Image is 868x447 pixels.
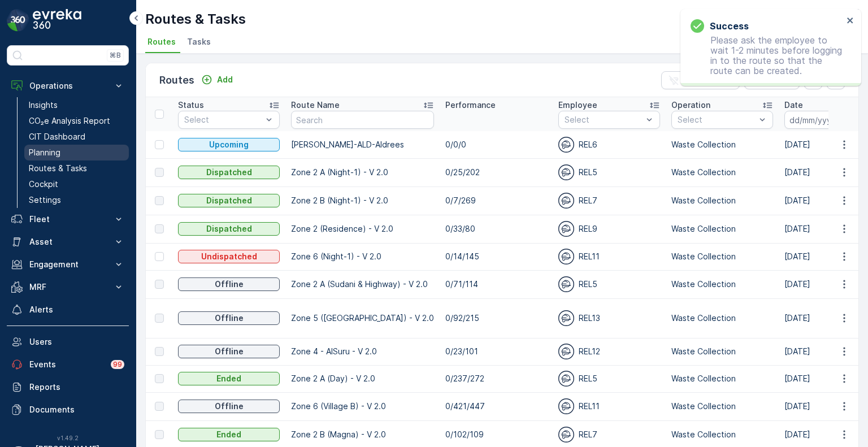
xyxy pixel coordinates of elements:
p: ⌘B [110,51,121,60]
button: Clear Filters [661,71,740,89]
button: Offline [178,400,280,413]
div: Toggle Row Selected [155,196,164,205]
td: 0/421/447 [440,392,553,420]
div: Toggle Row Selected [155,280,164,289]
p: Planning [29,147,60,158]
td: 0/25/202 [440,158,553,186]
p: Date [784,99,803,111]
h3: Success [710,19,749,33]
td: Waste Collection [666,338,779,365]
p: Route Name [291,99,340,111]
p: Asset [29,236,106,248]
div: REL5 [558,164,660,180]
button: Engagement [7,253,129,276]
div: Toggle Row Selected [155,314,164,323]
td: Zone 4 - AlSuru - V 2.0 [285,338,440,365]
p: Employee [558,99,597,111]
span: Tasks [187,36,211,47]
p: Documents [29,404,124,415]
td: Zone 2 (Residence) - V 2.0 [285,215,440,243]
td: 0/71/114 [440,270,553,298]
td: Zone 6 (Night-1) - V 2.0 [285,243,440,270]
td: 0/0/0 [440,131,553,158]
td: Waste Collection [666,270,779,298]
p: Events [29,359,104,370]
div: REL7 [558,427,660,442]
button: Ended [178,372,280,385]
input: Search [291,111,434,129]
p: Performance [445,99,496,111]
div: Toggle Row Selected [155,168,164,177]
button: Dispatched [178,166,280,179]
div: Toggle Row Selected [155,140,164,149]
p: Offline [215,346,244,357]
img: svg%3e [558,427,574,442]
a: Users [7,331,129,353]
button: Ended [178,428,280,441]
button: Asset [7,231,129,253]
div: REL9 [558,221,660,237]
p: Settings [29,194,61,206]
td: Zone 2 B (Night-1) - V 2.0 [285,186,440,215]
img: svg%3e [558,137,574,153]
p: Routes & Tasks [145,10,246,28]
button: Offline [178,345,280,358]
img: svg%3e [558,164,574,180]
button: Offline [178,277,280,291]
p: CO₂e Analysis Report [29,115,110,127]
td: 0/7/269 [440,186,553,215]
input: dd/mm/yyyy [784,111,862,129]
div: Toggle Row Selected [155,402,164,411]
p: Operations [29,80,106,92]
td: Waste Collection [666,158,779,186]
div: REL7 [558,193,660,209]
p: Offline [215,313,244,324]
p: Dispatched [206,167,252,178]
img: svg%3e [558,193,574,209]
p: Engagement [29,259,106,270]
p: Status [178,99,204,111]
p: Dispatched [206,223,252,235]
a: Cockpit [24,176,129,192]
td: Waste Collection [666,186,779,215]
p: Routes [159,72,194,88]
a: Settings [24,192,129,208]
td: 0/237/272 [440,365,553,392]
p: MRF [29,281,106,293]
p: Ended [216,429,241,440]
td: Zone 6 (Village B) - V 2.0 [285,392,440,420]
p: Dispatched [206,195,252,206]
p: Routes & Tasks [29,163,87,174]
div: Toggle Row Selected [155,374,164,383]
img: svg%3e [558,371,574,387]
p: Offline [215,401,244,412]
p: Reports [29,381,124,393]
td: Waste Collection [666,215,779,243]
div: REL11 [558,398,660,414]
button: Add [197,73,237,86]
button: close [847,16,854,27]
button: Upcoming [178,138,280,151]
div: Toggle Row Selected [155,224,164,233]
td: 0/14/145 [440,243,553,270]
p: Cockpit [29,179,58,190]
button: Fleet [7,208,129,231]
div: Toggle Row Selected [155,252,164,261]
td: Waste Collection [666,298,779,338]
p: Select [184,114,262,125]
td: Zone 2 A (Sudani & Highway) - V 2.0 [285,270,440,298]
a: CIT Dashboard [24,129,129,145]
button: Dispatched [178,194,280,207]
a: Documents [7,398,129,421]
td: Zone 5 ([GEOGRAPHIC_DATA]) - V 2.0 [285,298,440,338]
a: Routes & Tasks [24,160,129,176]
div: REL5 [558,371,660,387]
p: Fleet [29,214,106,225]
img: logo_dark-DEwI_e13.png [33,9,81,32]
p: Please ask the employee to wait 1-2 minutes before logging in to the route so that the route can ... [691,35,843,76]
div: REL13 [558,310,660,326]
td: Waste Collection [666,392,779,420]
button: Offline [178,311,280,325]
a: Alerts [7,298,129,321]
p: Select [565,114,643,125]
